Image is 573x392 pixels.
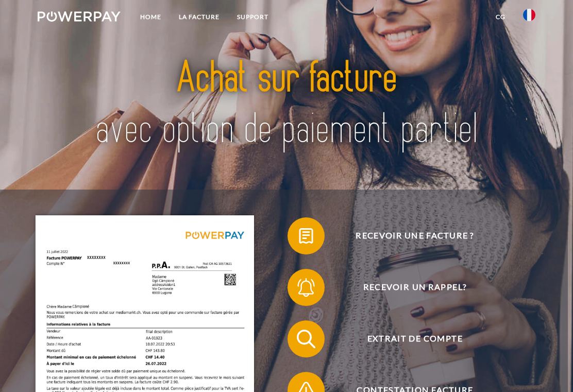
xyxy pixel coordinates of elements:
a: Recevoir un rappel? [274,267,542,308]
a: Support [228,8,277,26]
button: Extrait de compte [288,320,529,357]
a: LA FACTURE [170,8,228,26]
img: qb_bell.svg [295,276,318,299]
img: title-powerpay_fr.svg [88,39,485,168]
a: Recevoir une facture ? [274,215,542,257]
img: qb_bill.svg [295,224,318,247]
img: fr [523,9,535,21]
span: Recevoir un rappel? [301,269,529,306]
img: qb_search.svg [295,327,318,350]
a: Extrait de compte [274,318,542,360]
button: Recevoir un rappel? [288,269,529,306]
span: Extrait de compte [301,320,529,357]
button: Recevoir une facture ? [288,217,529,254]
img: logo-powerpay-white.svg [38,11,121,22]
span: Recevoir une facture ? [301,217,529,254]
a: CG [487,8,514,26]
a: Home [131,8,170,26]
